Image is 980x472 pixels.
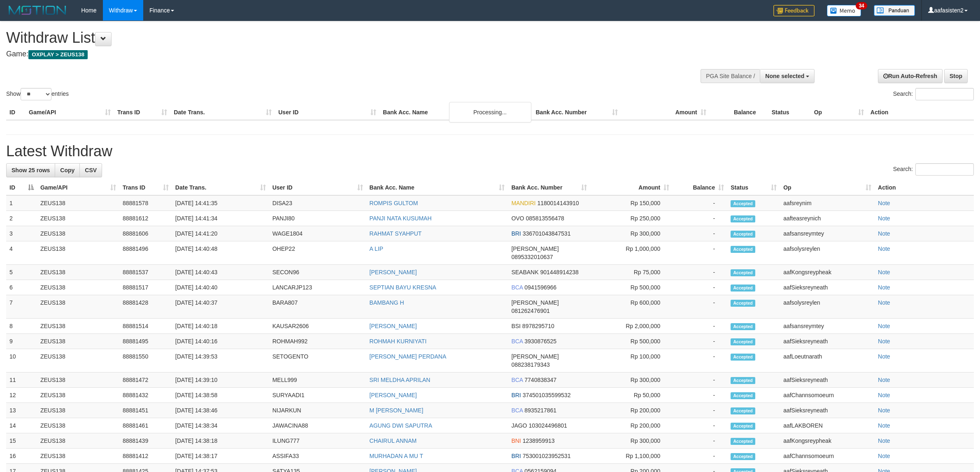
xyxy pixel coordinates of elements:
td: - [673,195,727,211]
td: [DATE] 14:40:48 [172,241,269,265]
span: Accepted [731,377,755,384]
td: Rp 500,000 [590,334,673,349]
td: - [673,265,727,280]
a: Note [878,422,890,429]
a: Note [878,338,890,345]
a: Note [878,323,890,329]
td: MELL999 [269,373,366,388]
td: 3 [6,226,37,241]
span: Copy 081262476901 to clipboard [511,308,549,314]
td: - [673,280,727,295]
a: Note [878,377,890,383]
td: 88881514 [119,319,172,334]
a: CSV [79,163,102,177]
img: Button%20Memo.svg [827,5,861,16]
a: PANJI NATA KUSUMAH [370,215,432,222]
input: Search: [915,88,974,100]
span: Copy 1238959913 to clipboard [523,437,555,444]
th: Balance [710,105,768,120]
td: Rp 1,100,000 [590,449,673,464]
td: aafsolysreylen [780,241,875,265]
span: BRI [511,392,521,398]
th: Balance: activate to sort column ascending [673,180,727,195]
td: 2 [6,211,37,226]
td: ZEUS138 [37,265,119,280]
td: [DATE] 14:40:40 [172,280,269,295]
span: Accepted [731,231,755,238]
td: ZEUS138 [37,195,119,211]
span: Accepted [731,354,755,361]
span: BRI [511,230,521,237]
img: MOTION_logo.png [6,4,69,16]
h4: Game: [6,50,645,58]
span: Accepted [731,392,755,399]
td: Rp 500,000 [590,280,673,295]
td: 88881432 [119,388,172,403]
td: [DATE] 14:40:18 [172,319,269,334]
span: Accepted [731,300,755,307]
span: [PERSON_NAME] [511,353,559,360]
a: Note [878,245,890,252]
td: Rp 300,000 [590,373,673,388]
td: 88881461 [119,418,172,433]
span: Copy 8935217861 to clipboard [524,407,556,414]
th: Game/API: activate to sort column ascending [37,180,119,195]
a: [PERSON_NAME] PERDANA [370,353,447,360]
span: Accepted [731,438,755,445]
a: CHAIRUL ANNAM [370,437,417,444]
a: Copy [55,163,80,177]
span: Copy 103024496801 to clipboard [528,422,567,429]
td: 10 [6,349,37,373]
a: Note [878,215,890,222]
span: BCA [511,407,523,414]
td: aafsolysreylen [780,295,875,319]
td: - [673,349,727,373]
span: Copy 0895332010637 to clipboard [511,254,553,260]
td: - [673,403,727,418]
td: Rp 200,000 [590,418,673,433]
a: RAHMAT SYAHPUT [370,230,422,237]
span: Copy 1180014143910 to clipboard [537,200,579,206]
td: 9 [6,334,37,349]
td: 5 [6,265,37,280]
select: Showentries [21,88,51,100]
span: Copy 088238179343 to clipboard [511,361,549,368]
a: Note [878,230,890,237]
span: BSI [511,323,521,329]
td: ZEUS138 [37,295,119,319]
a: Run Auto-Refresh [878,69,943,83]
td: Rp 600,000 [590,295,673,319]
td: 88881612 [119,211,172,226]
td: aafChannsomoeurn [780,388,875,403]
a: Note [878,353,890,360]
td: ILUNG777 [269,433,366,449]
span: SEABANK [511,269,538,275]
td: ZEUS138 [37,349,119,373]
td: KAUSAR2606 [269,319,366,334]
td: 88881578 [119,195,172,211]
span: BCA [511,377,523,383]
th: Bank Acc. Number [532,105,621,120]
td: 88881451 [119,403,172,418]
label: Show entries [6,88,69,100]
td: [DATE] 14:39:10 [172,373,269,388]
td: 88881428 [119,295,172,319]
th: Amount: activate to sort column ascending [590,180,673,195]
td: - [673,295,727,319]
td: 88881412 [119,449,172,464]
td: 12 [6,388,37,403]
td: BARA807 [269,295,366,319]
a: Note [878,269,890,275]
td: - [673,334,727,349]
span: MANDIRI [511,200,535,206]
span: JAGO [511,422,527,429]
a: Note [878,299,890,306]
a: SEPTIAN BAYU KRESNA [370,284,436,291]
td: [DATE] 14:38:18 [172,433,269,449]
img: panduan.png [874,5,915,16]
span: Copy [60,167,74,174]
span: Accepted [731,246,755,253]
th: Trans ID: activate to sort column ascending [119,180,172,195]
span: Copy 7740838347 to clipboard [524,377,556,383]
span: BRI [511,453,521,459]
